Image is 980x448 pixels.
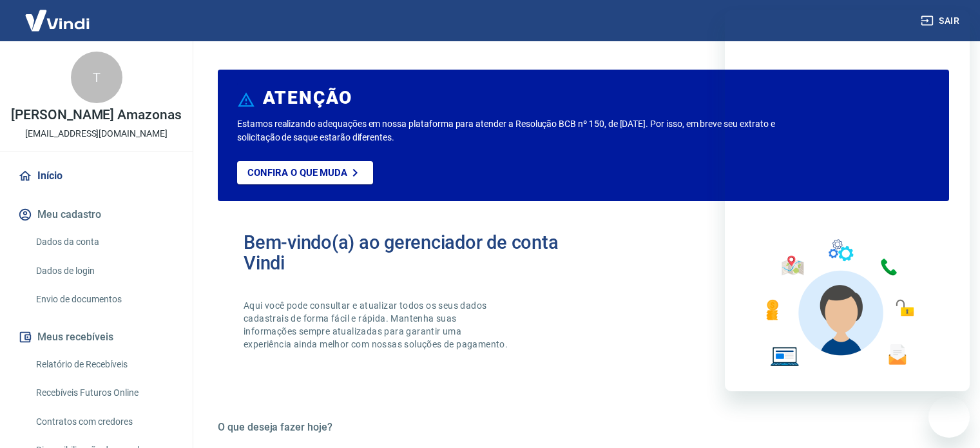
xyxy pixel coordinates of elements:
[237,117,791,144] p: Estamos realizando adequações em nossa plataforma para atender a Resolução BCB nº 150, de [DATE]....
[244,299,510,351] p: Aqui você pode consultar e atualizar todos os seus dados cadastrais de forma fácil e rápida. Mant...
[31,258,177,284] a: Dados de login
[244,232,584,273] h2: Bem-vindo(a) ao gerenciador de conta Vindi
[247,167,347,179] p: Confira o que muda
[15,200,177,229] button: Meu cadastro
[25,127,168,141] p: [EMAIL_ADDRESS][DOMAIN_NAME]
[15,1,99,40] img: Vindi
[237,161,373,184] a: Confira o que muda
[11,108,182,122] p: [PERSON_NAME] Amazonas
[928,396,970,438] iframe: Botão para abrir a janela de mensagens, conversa em andamento
[725,10,970,391] iframe: Janela de mensagens
[218,421,949,434] h5: O que deseja fazer hoje?
[71,52,122,103] div: T
[31,351,177,378] a: Relatório de Recebíveis
[918,9,965,33] button: Sair
[15,162,177,190] a: Início
[31,380,177,406] a: Recebíveis Futuros Online
[263,92,352,104] h6: ATENÇÃO
[31,286,177,313] a: Envio de documentos
[15,323,177,351] button: Meus recebíveis
[31,229,177,255] a: Dados da conta
[31,409,177,435] a: Contratos com credores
